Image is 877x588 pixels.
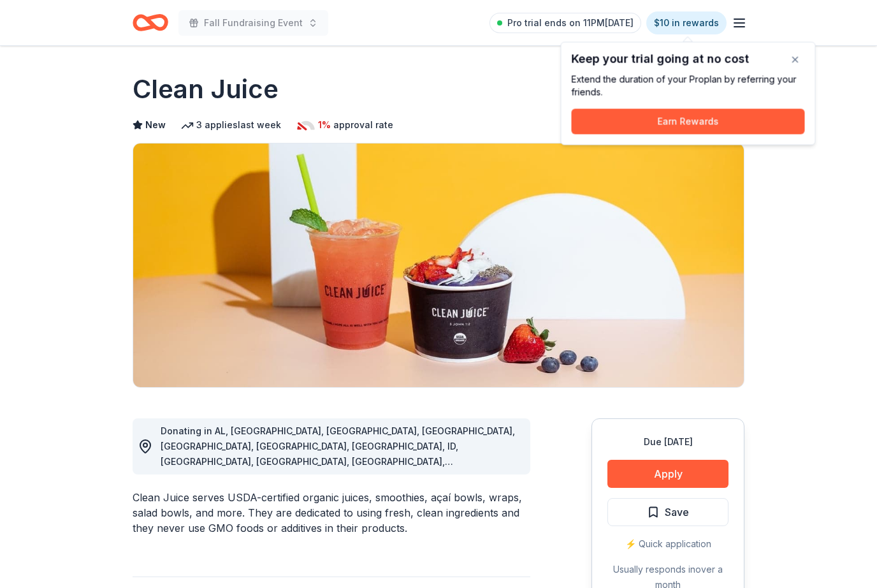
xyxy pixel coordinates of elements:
[318,117,331,133] span: 1%
[572,109,805,135] button: Earn Rewards
[181,117,281,133] div: 3 applies last week
[133,8,168,38] a: Home
[333,117,393,133] span: approval rate
[204,15,303,31] span: Fall Fundraising Event
[607,434,728,450] div: Due [DATE]
[607,536,728,552] div: ⚡️ Quick application
[133,143,744,387] img: Image for Clean Juice
[646,11,727,34] a: $10 in rewards
[145,117,166,133] span: New
[489,13,641,33] a: Pro trial ends on 11PM[DATE]
[161,425,515,559] span: Donating in AL, [GEOGRAPHIC_DATA], [GEOGRAPHIC_DATA], [GEOGRAPHIC_DATA], [GEOGRAPHIC_DATA], [GEOG...
[507,15,634,31] span: Pro trial ends on 11PM[DATE]
[133,490,530,536] div: Clean Juice serves USDA-certified organic juices, smoothies, açaí bowls, wraps, salad bowls, and ...
[133,71,279,107] h1: Clean Juice
[572,73,805,99] div: Extend the duration of your Pro plan by referring your friends.
[665,504,689,520] span: Save
[607,498,728,526] button: Save
[178,10,328,36] button: Fall Fundraising Event
[607,460,728,488] button: Apply
[572,53,805,66] div: Keep your trial going at no cost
